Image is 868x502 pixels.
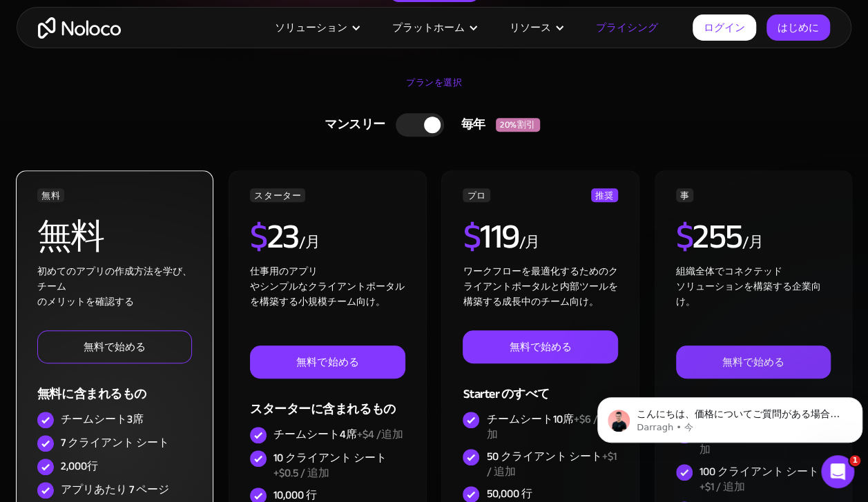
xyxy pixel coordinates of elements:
div: スターターに含まれるもの [250,379,405,423]
div: リソース [492,19,579,37]
div: スターター [250,188,305,202]
span: 1 [849,455,860,466]
div: 事 [676,188,694,202]
div: ソリューション [258,19,375,37]
span: +$4 /追加 [357,424,403,445]
span: $ [250,204,267,269]
div: /月 [742,232,764,254]
div: 50,000 行 [486,486,532,501]
div: マンスリー [307,114,396,135]
div: プラットホーム [375,19,492,37]
a: プライシング [579,19,675,37]
font: 119 [480,204,519,269]
a: 無料で始める [37,330,192,363]
div: チームシート4席 [273,427,403,442]
div: ソリューション [275,19,347,37]
div: プロ [463,188,490,202]
div: 仕事用のアプリ やシンプルなクライアントポータルを構築する小規模チーム向け。 ‍ [250,264,405,345]
span: $ [463,204,480,269]
a: 無料で始める [463,330,617,363]
font: 255 [693,204,742,269]
div: チームシート10席 [486,412,617,442]
div: 2,000行 [61,459,98,474]
div: 10 クライアント シート [273,450,405,481]
div: 毎年 [444,114,496,135]
div: 推奨 [591,188,618,202]
div: チームシート3席 [61,412,144,427]
a: 家 [38,17,121,39]
span: $ [676,204,693,269]
iframe: Intercom notifications message [592,368,868,465]
div: プラットホーム [392,19,465,37]
div: アプリあたり 7 ページ [61,482,169,497]
a: 無料で始める [250,345,405,379]
div: 無料 [37,188,64,202]
span: +$0.5 / 追加 [273,463,329,483]
div: 20%割引 [496,118,540,132]
font: 23 [267,204,299,269]
div: 初めてのアプリの作成方法を学び、チーム のメリットを確認する [37,264,192,330]
div: 100 クライアント シート [700,464,831,494]
div: /月 [299,232,320,254]
div: 無料に含まれるもの [37,363,192,408]
span: +$1 / 追加 [486,446,616,482]
div: /月 [519,232,540,254]
span: +$6 / 追加 [486,409,610,445]
h2: 無料 [37,219,104,254]
div: ワークフローを最適化するためのクライアントポータルと内部ツールを構築する成長中のチーム向け。 [463,264,617,330]
a: はじめに [766,14,830,41]
div: 7 クライアント シート [61,435,169,450]
div: リソース [510,19,551,37]
div: 組織全体でコネクテッド ソリューションを構築する企業向け。 ‍ [676,264,831,345]
iframe: Intercom live chat [821,455,854,488]
a: ログイン [693,14,756,41]
div: 50 クライアント シート [486,449,617,479]
span: +$1 / 追加 [700,476,745,497]
a: 無料で始める [676,345,831,379]
div: プランを選択 [14,72,854,107]
div: Starter のすべて [463,363,617,408]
